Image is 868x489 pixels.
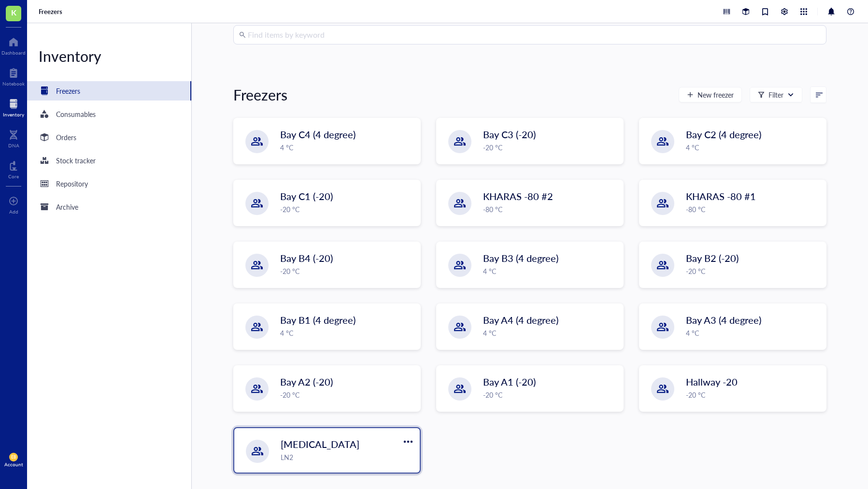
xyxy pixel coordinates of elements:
div: 4 °C [686,328,820,338]
div: -20 °C [686,389,820,400]
div: 4 °C [280,142,414,153]
a: Archive [27,197,191,216]
span: Bay C2 (4 degree) [686,128,761,141]
a: Freezers [39,7,64,16]
div: Notebook [2,81,25,86]
span: KHARAS -80 #2 [483,189,553,203]
button: New freezer [679,87,742,102]
a: Freezers [27,81,191,101]
a: Repository [27,174,191,193]
div: -20 °C [483,389,617,400]
span: Bay A1 (-20) [483,375,536,388]
div: -80 °C [483,204,617,215]
span: Bay A2 (-20) [280,375,333,388]
a: Notebook [2,65,25,86]
div: -20 °C [280,266,414,276]
div: Filter [768,89,783,100]
div: -80 °C [686,204,820,215]
span: Bay A4 (4 degree) [483,313,558,327]
div: Archive [56,201,78,212]
span: K [11,6,16,18]
div: 4 °C [280,328,414,338]
a: Core [8,158,19,179]
div: Freezers [233,85,287,104]
a: Inventory [3,96,24,117]
span: EB [11,455,16,460]
div: -20 °C [280,389,414,400]
span: Bay C4 (4 degree) [280,128,356,141]
div: Dashboard [1,50,26,56]
div: DNA [8,143,19,148]
div: Inventory [27,46,191,66]
div: 4 °C [483,328,617,338]
span: KHARAS -80 #1 [686,189,756,203]
a: DNA [8,127,19,148]
div: -20 °C [280,204,414,215]
span: New freezer [697,91,734,99]
div: Consumables [56,109,96,119]
div: -20 °C [483,142,617,153]
div: Repository [56,178,88,189]
div: Core [8,173,19,179]
div: Inventory [3,112,24,117]
span: Bay C3 (-20) [483,128,536,141]
a: Consumables [27,104,191,124]
span: Bay B3 (4 degree) [483,251,558,265]
div: -20 °C [686,266,820,276]
a: Dashboard [1,34,26,56]
a: Stock tracker [27,151,191,170]
span: Hallway -20 [686,375,738,388]
div: Freezers [56,86,80,96]
span: [MEDICAL_DATA] [281,437,359,451]
div: Stock tracker [56,155,96,166]
div: Add [9,209,18,215]
a: Orders [27,128,191,147]
div: 4 °C [483,266,617,276]
span: Bay B1 (4 degree) [280,313,356,327]
span: Bay C1 (-20) [280,189,333,203]
span: Bay A3 (4 degree) [686,313,761,327]
div: Account [4,461,23,467]
span: Bay B4 (-20) [280,251,333,265]
div: Orders [56,132,76,143]
div: 4 °C [686,142,820,153]
div: LN2 [281,452,414,462]
span: Bay B2 (-20) [686,251,739,265]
